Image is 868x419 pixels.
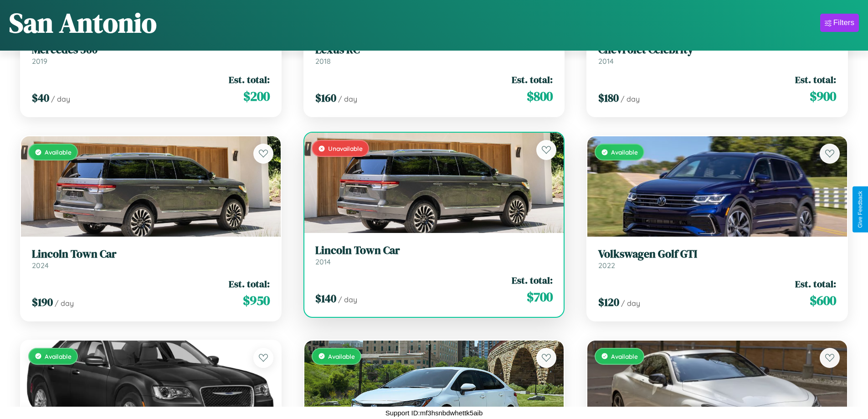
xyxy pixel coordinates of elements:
span: 2014 [315,257,331,266]
span: / day [621,299,640,308]
span: Est. total: [512,73,553,86]
span: $ 700 [527,288,553,306]
span: Unavailable [328,145,363,152]
span: / day [55,299,74,308]
p: Support ID: mf3hsnbdwhettk5aib [385,407,483,419]
span: Est. total: [512,274,553,287]
span: Est. total: [795,277,836,290]
span: Est. total: [229,73,270,86]
span: Est. total: [795,73,836,86]
div: Filters [833,18,854,27]
span: Available [45,352,72,360]
h3: Lincoln Town Car [32,248,270,261]
h3: Volkswagen Golf GTI [598,248,836,261]
span: $ 600 [810,291,836,310]
span: Available [45,148,72,156]
span: Available [611,148,638,156]
span: Available [611,352,638,360]
h3: Lincoln Town Car [315,244,553,257]
span: Available [328,352,355,360]
h1: San Antonio [9,4,157,41]
span: $ 160 [315,90,336,105]
span: $ 200 [243,87,270,105]
span: $ 800 [527,87,553,105]
span: Est. total: [229,277,270,290]
span: $ 950 [243,291,270,310]
a: Lincoln Town Car2014 [315,244,553,266]
span: $ 190 [32,295,53,310]
span: 2019 [32,57,47,66]
button: Filters [820,14,859,32]
span: $ 900 [810,87,836,105]
span: $ 140 [315,291,336,306]
span: $ 120 [598,295,619,310]
span: $ 40 [32,90,49,105]
div: Give Feedback [857,191,863,228]
span: 2014 [598,57,614,66]
span: $ 180 [598,90,619,105]
span: 2018 [315,57,331,66]
a: Chevrolet Celebrity2014 [598,43,836,66]
span: 2022 [598,261,615,270]
span: / day [51,94,70,103]
span: / day [338,295,357,304]
a: Volkswagen Golf GTI2022 [598,248,836,270]
a: Lincoln Town Car2024 [32,248,270,270]
a: Mercedes 5602019 [32,43,270,66]
span: / day [338,94,357,103]
span: / day [621,94,640,103]
span: 2024 [32,261,49,270]
a: Lexus RC2018 [315,43,553,66]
